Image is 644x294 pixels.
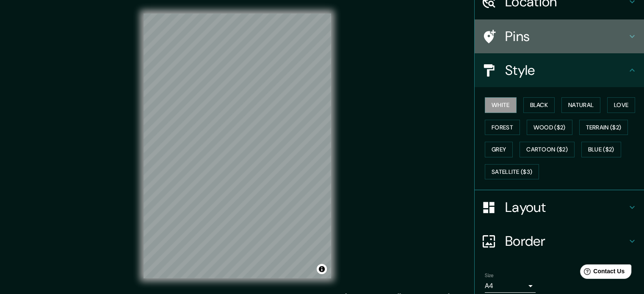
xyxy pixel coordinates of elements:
[475,19,644,53] div: Pins
[520,142,575,157] button: Cartoon ($2)
[561,97,600,113] button: Natural
[485,279,536,293] div: A4
[505,28,627,45] h4: Pins
[485,97,517,113] button: White
[475,53,644,87] div: Style
[485,164,539,180] button: Satellite ($3)
[485,142,513,157] button: Grey
[607,97,635,113] button: Love
[581,142,621,157] button: Blue ($2)
[475,190,644,224] div: Layout
[317,264,327,274] button: Toggle attribution
[523,97,555,113] button: Black
[505,62,627,79] h4: Style
[475,224,644,258] div: Border
[579,120,628,135] button: Terrain ($2)
[485,272,494,279] label: Size
[144,14,331,278] canvas: Map
[505,233,627,250] h4: Border
[485,120,520,135] button: Forest
[527,120,572,135] button: Wood ($2)
[505,199,627,216] h4: Layout
[569,261,635,285] iframe: Help widget launcher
